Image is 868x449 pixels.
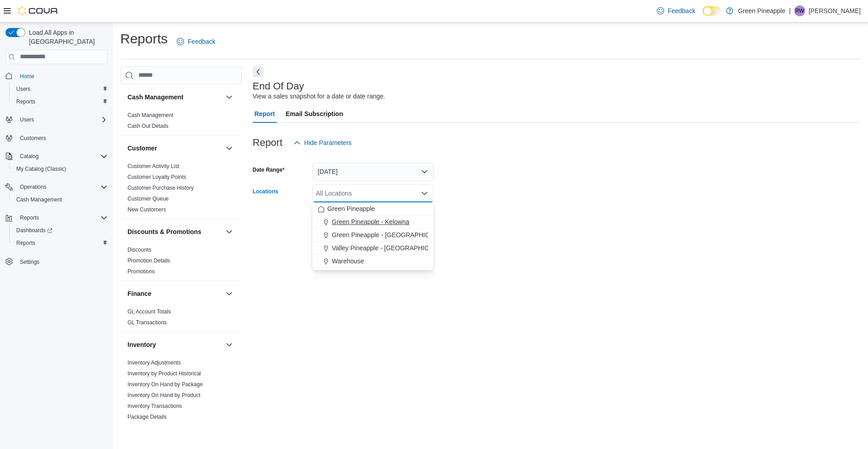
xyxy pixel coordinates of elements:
[16,196,62,203] span: Cash Management
[127,402,182,410] span: Inventory Transactions
[13,96,108,107] span: Reports
[127,195,169,202] span: Customer Queue
[16,212,108,223] span: Reports
[327,204,375,213] span: Green Pineapple
[224,288,235,299] button: Finance
[20,116,34,123] span: Users
[312,215,434,229] button: Green Pineapple - Kelowna
[20,135,46,142] span: Customers
[653,2,699,20] a: Feedback
[253,66,264,77] button: Next
[13,84,34,94] a: Users
[16,114,38,125] button: Users
[127,174,186,180] a: Customer Loyalty Points
[127,246,151,253] span: Discounts
[127,289,222,298] button: Finance
[20,153,38,160] span: Catalog
[16,133,50,144] a: Customers
[120,30,168,48] h1: Reports
[16,114,108,125] span: Users
[127,163,179,169] a: Customer Activity List
[16,182,50,192] button: Operations
[224,339,235,350] button: Inventory
[127,360,181,366] a: Inventory Adjustments
[188,37,215,46] span: Feedback
[127,184,194,192] span: Customer Purchase History
[703,16,703,16] span: Dark Mode
[16,151,42,162] button: Catalog
[120,244,242,281] div: Discounts & Promotions
[13,194,108,205] span: Cash Management
[120,161,242,219] div: Customer
[703,6,722,16] input: Dark Mode
[20,73,34,80] span: Home
[13,164,108,174] span: My Catalog (Classic)
[2,181,111,193] button: Operations
[127,112,173,119] span: Cash Management
[2,70,111,83] button: Home
[16,212,42,223] button: Reports
[127,403,182,409] a: Inventory Transactions
[173,33,219,51] a: Feedback
[127,340,222,349] button: Inventory
[16,239,35,247] span: Reports
[668,6,695,15] span: Feedback
[16,182,108,192] span: Operations
[255,105,275,123] span: Report
[16,256,108,267] span: Settings
[16,165,66,173] span: My Catalog (Classic)
[127,381,203,388] span: Inventory On Hand by Package
[13,84,108,94] span: Users
[127,257,170,264] a: Promotion Details
[795,5,804,16] span: RW
[16,132,108,144] span: Customers
[127,196,169,202] a: Customer Queue
[120,306,242,332] div: Finance
[127,268,155,275] span: Promotions
[312,202,434,215] button: Green Pineapple
[224,143,235,154] button: Customer
[16,70,108,82] span: Home
[9,224,111,237] a: Dashboards
[127,268,155,275] a: Promotions
[312,229,434,242] button: Green Pineapple - [GEOGRAPHIC_DATA]
[9,237,111,249] button: Reports
[286,105,343,123] span: Email Subscription
[127,144,222,153] button: Customer
[312,242,434,255] button: Valley Pineapple - [GEOGRAPHIC_DATA]
[16,151,108,162] span: Catalog
[312,163,434,181] button: [DATE]
[9,95,111,108] button: Reports
[224,92,235,103] button: Cash Management
[253,81,304,92] h3: End Of Day
[127,206,166,213] a: New Customers
[2,211,111,224] button: Reports
[253,137,283,148] h3: Report
[253,166,285,173] label: Date Range
[421,190,428,197] button: Close list of options
[127,359,181,366] span: Inventory Adjustments
[9,193,111,206] button: Cash Management
[127,392,200,398] a: Inventory On Hand by Product
[16,71,38,82] a: Home
[127,370,201,377] span: Inventory by Product Historical
[5,66,108,292] nav: Complex example
[127,319,167,326] span: GL Transactions
[20,214,39,221] span: Reports
[809,5,861,16] p: [PERSON_NAME]
[120,110,242,135] div: Cash Management
[127,257,170,264] span: Promotion Details
[2,255,111,268] button: Settings
[332,230,451,239] span: Green Pineapple - [GEOGRAPHIC_DATA]
[13,96,39,107] a: Reports
[127,414,167,420] a: Package Details
[253,188,278,195] label: Locations
[20,183,47,191] span: Operations
[16,85,30,93] span: Users
[127,309,171,315] a: GL Account Totals
[312,255,434,268] button: Warehouse
[332,243,450,253] span: Valley Pineapple - [GEOGRAPHIC_DATA]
